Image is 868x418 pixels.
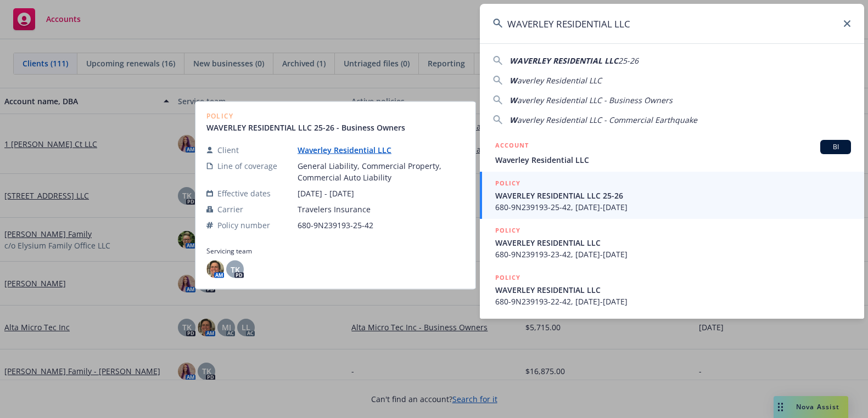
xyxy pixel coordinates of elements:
[480,219,864,266] a: POLICYWAVERLEY RESIDENTIAL LLC680-9N239193-23-42, [DATE]-[DATE]
[480,266,864,313] a: POLICYWAVERLEY RESIDENTIAL LLC680-9N239193-22-42, [DATE]-[DATE]
[618,55,639,66] span: 25-26
[495,190,851,201] span: WAVERLEY RESIDENTIAL LLC 25-26
[517,115,697,125] span: averley Residential LLC - Commercial Earthquake
[495,296,851,307] span: 680-9N239193-22-42, [DATE]-[DATE]
[495,248,851,260] span: 680-9N239193-23-42, [DATE]-[DATE]
[495,154,851,166] span: Waverley Residential LLC
[509,95,517,105] span: W
[480,4,864,43] input: Search...
[825,142,847,152] span: BI
[495,225,520,236] h5: POLICY
[517,75,602,86] span: averley Residential LLC
[517,95,673,105] span: averley Residential LLC - Business Owners
[495,272,520,283] h5: POLICY
[480,172,864,219] a: POLICYWAVERLEY RESIDENTIAL LLC 25-26680-9N239193-25-42, [DATE]-[DATE]
[495,237,851,248] span: WAVERLEY RESIDENTIAL LLC
[495,284,851,296] span: WAVERLEY RESIDENTIAL LLC
[509,115,517,125] span: W
[495,140,529,153] h5: ACCOUNT
[480,134,864,172] a: ACCOUNTBIWaverley Residential LLC
[509,75,517,86] span: W
[495,178,520,189] h5: POLICY
[495,201,851,213] span: 680-9N239193-25-42, [DATE]-[DATE]
[509,55,618,66] span: WAVERLEY RESIDENTIAL LLC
